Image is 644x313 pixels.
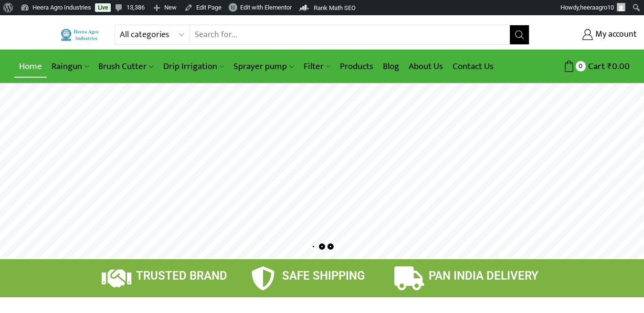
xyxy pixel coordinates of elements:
a: About Us [404,55,448,78]
a: Brush Cutter [94,55,158,78]
bdi: 0.00 [607,59,630,74]
span: heeraagro10 [580,4,614,11]
a: 0 Cart ₹0.00 [539,58,630,75]
a: Raingun [47,55,94,78]
span: PAN INDIA DELIVERY [429,269,538,283]
span: SAFE SHIPPING [282,269,365,283]
a: Filter [299,55,335,78]
span: 0 [576,61,586,71]
span: TRUSTED BRAND [136,269,227,283]
span: Cart [586,60,605,73]
button: Search button [510,25,529,44]
a: Sprayer pump [229,55,298,78]
span: ₹ [607,59,612,74]
a: My account [544,26,637,43]
a: Live [95,3,111,12]
a: Contact Us [448,55,498,78]
span: Edit with Elementor [240,4,292,11]
a: Blog [378,55,404,78]
input: Search for... [190,25,510,44]
span: My account [593,29,637,41]
a: Products [335,55,378,78]
a: Home [14,55,47,78]
span: Rank Math SEO [314,4,356,11]
a: Drip Irrigation [158,55,229,78]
